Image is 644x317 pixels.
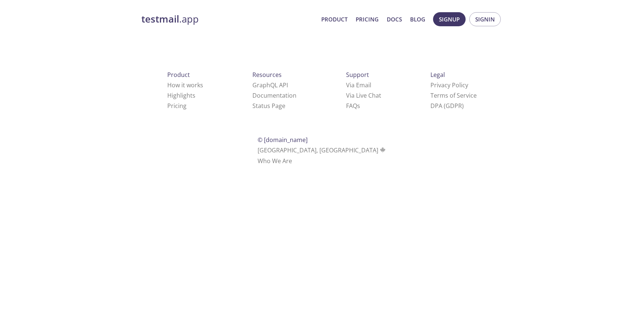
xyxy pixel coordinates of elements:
[430,102,464,110] a: DPA (GDPR)
[356,14,379,24] a: Pricing
[357,102,360,110] span: s
[252,102,285,110] a: Status Page
[410,14,425,24] a: Blog
[387,14,402,24] a: Docs
[167,91,195,100] a: Highlights
[167,71,190,79] span: Product
[141,13,315,26] a: testmail.app
[430,81,468,89] a: Privacy Policy
[258,157,292,165] a: Who We Are
[167,81,203,89] a: How it works
[430,71,445,79] span: Legal
[258,146,387,154] span: [GEOGRAPHIC_DATA], [GEOGRAPHIC_DATA]
[469,12,501,26] button: Signin
[252,71,282,79] span: Resources
[439,14,460,24] span: Signup
[346,71,369,79] span: Support
[252,81,288,89] a: GraphQL API
[433,12,466,26] button: Signup
[430,91,477,100] a: Terms of Service
[141,13,179,26] strong: testmail
[346,102,360,110] a: FAQ
[167,102,187,110] a: Pricing
[346,91,381,100] a: Via Live Chat
[475,14,495,24] span: Signin
[258,136,308,144] span: © [DOMAIN_NAME]
[321,14,348,24] a: Product
[346,81,371,89] a: Via Email
[252,91,296,100] a: Documentation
